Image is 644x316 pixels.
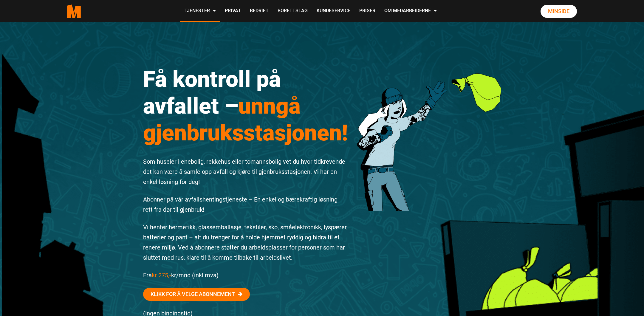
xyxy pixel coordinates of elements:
span: unngå gjenbruksstasjonen! [143,93,348,146]
a: Kundeservice [312,1,355,22]
a: Om Medarbeiderne [380,1,441,22]
p: Abonner på vår avfallshentingstjeneste – En enkel og bærekraftig løsning rett fra dør til gjenbruk! [143,194,348,215]
a: Minside [541,5,577,18]
p: Vi henter hermetikk, glassemballasje, tekstiler, sko, småelektronikk, lyspærer, batterier og pant... [143,222,348,263]
h1: Få kontroll på avfallet – [143,66,348,146]
a: Klikk for å velge abonnement [143,288,250,301]
a: Tjenester [180,1,220,22]
a: Borettslag [273,1,312,22]
span: kr 275,- [152,272,171,279]
a: Priser [355,1,380,22]
p: Som huseier i enebolig, rekkehus eller tomannsbolig vet du hvor tidkrevende det kan være å samle ... [143,157,348,187]
a: Bedrift [245,1,273,22]
a: Privat [220,1,245,22]
img: 201222 Rydde Karakter 3 1 [357,52,501,211]
p: Fra kr/mnd (inkl mva) [143,270,348,280]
